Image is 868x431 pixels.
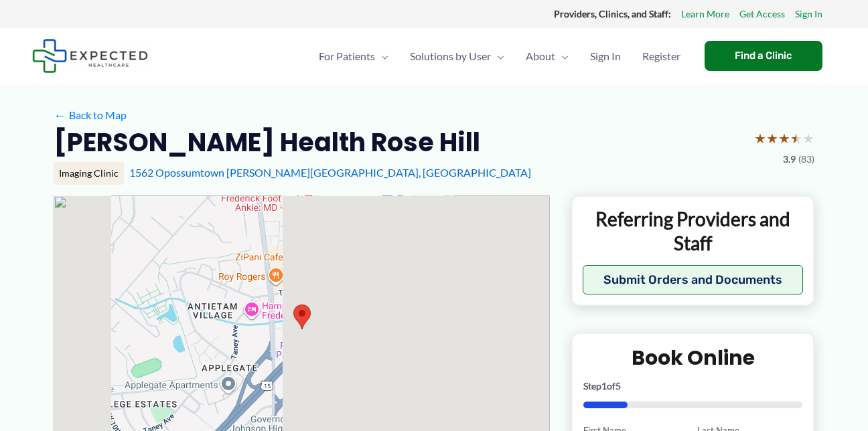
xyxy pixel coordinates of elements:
[632,33,691,80] a: Register
[54,108,66,121] span: ←
[681,5,729,23] a: Learn More
[54,162,124,185] div: Imaging Clinic
[319,33,375,80] span: For Patients
[739,5,785,23] a: Get Access
[54,126,480,159] h2: [PERSON_NAME] Health Rose Hill
[308,33,399,80] a: For PatientsMenu Toggle
[583,265,803,294] button: Submit Orders and Documents
[778,126,790,151] span: ★
[579,33,632,80] a: Sign In
[798,151,814,168] span: (83)
[583,345,802,371] h2: Book Online
[616,380,621,392] span: 5
[526,33,555,80] span: About
[554,8,671,19] strong: Providers, Clinics, and Staff:
[375,33,388,80] span: Menu Toggle
[308,33,691,80] nav: Primary Site Navigation
[790,126,802,151] span: ★
[590,33,621,80] span: Sign In
[399,33,515,80] a: Solutions by UserMenu Toggle
[32,39,148,73] img: Expected Healthcare Logo - side, dark font, small
[555,33,569,80] span: Menu Toggle
[583,207,803,256] p: Referring Providers and Staff
[802,126,814,151] span: ★
[601,380,607,392] span: 1
[491,33,504,80] span: Menu Toggle
[795,5,822,23] a: Sign In
[783,151,796,168] span: 3.9
[754,126,766,151] span: ★
[766,126,778,151] span: ★
[54,105,127,125] a: ←Back to Map
[642,33,680,80] span: Register
[410,33,491,80] span: Solutions by User
[515,33,579,80] a: AboutMenu Toggle
[583,381,802,391] p: Step of
[129,166,531,179] a: 1562 Opossumtown [PERSON_NAME][GEOGRAPHIC_DATA], [GEOGRAPHIC_DATA]
[705,41,822,71] a: Find a Clinic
